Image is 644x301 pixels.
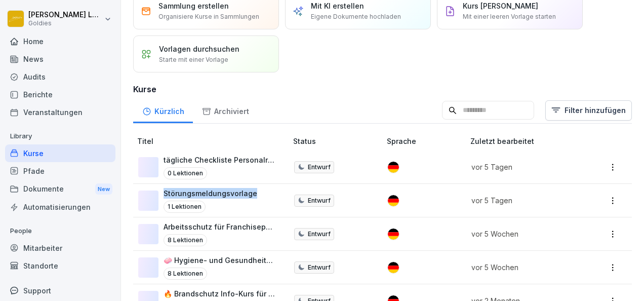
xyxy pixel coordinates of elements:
div: Support [5,282,115,299]
img: de.svg [388,195,399,206]
a: Automatisierungen [5,198,115,216]
p: Entwurf [308,230,331,239]
a: Audits [5,68,115,86]
a: Kürzlich [133,97,193,123]
a: Berichte [5,86,115,103]
div: Dokumente [5,180,115,199]
p: Status [293,136,383,146]
h3: Kurse [133,83,632,95]
p: [PERSON_NAME] Loska [28,11,102,19]
p: Entwurf [308,163,331,172]
p: Library [5,128,115,144]
p: Titel [137,136,289,146]
p: tägliche Checkliste Personalräume [164,155,277,165]
a: Standorte [5,257,115,275]
p: Sprache [387,136,466,146]
a: Veranstaltungen [5,103,115,121]
img: de.svg [388,262,399,273]
a: Kurse [5,144,115,162]
p: 8 Lektionen [164,234,207,246]
p: Kurs [PERSON_NAME] [463,1,538,11]
p: 1 Lektionen [164,201,206,213]
p: vor 5 Tagen [471,162,578,172]
p: 🔥 Brandschutz Info-Kurs für Franchisepartner:innen [164,288,277,299]
p: 0 Lektionen [164,167,207,179]
a: Pfade [5,162,115,180]
p: Goldies [28,20,102,27]
p: vor 5 Wochen [471,229,578,239]
div: New [95,183,112,195]
a: Archiviert [193,97,258,123]
img: de.svg [388,162,399,173]
p: Störungsmeldungsvorlage [164,188,257,199]
p: Entwurf [308,196,331,205]
a: Mitarbeiter [5,239,115,257]
p: People [5,223,115,239]
p: Entwurf [308,263,331,272]
p: Eigene Dokumente hochladen [311,12,401,21]
p: 🧼 Hygiene- und Gesundheitsstandards Info-Kurs für Franchisepartner:innen [164,255,277,266]
p: Zuletzt bearbeitet [470,136,590,146]
p: Starte mit einer Vorlage [159,55,228,64]
p: Organisiere Kurse in Sammlungen [158,12,259,21]
p: vor 5 Wochen [471,262,578,273]
a: DokumenteNew [5,180,115,199]
img: de.svg [388,229,399,240]
a: News [5,50,115,68]
p: Mit KI erstellen [311,1,364,11]
p: 8 Lektionen [164,268,207,280]
p: vor 5 Tagen [471,195,578,206]
p: Mit einer leeren Vorlage starten [463,12,556,21]
p: Sammlung erstellen [158,1,229,11]
button: Filter hinzufügen [545,100,632,121]
a: Home [5,32,115,50]
p: Arbeitsschutz für Franchisepartner:innen [164,221,277,232]
p: Vorlagen durchsuchen [159,44,239,54]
